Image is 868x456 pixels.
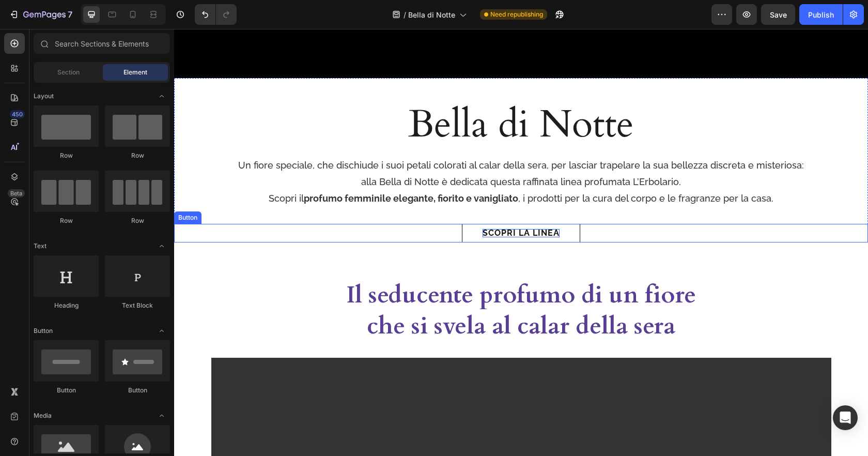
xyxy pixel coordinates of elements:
[123,68,147,77] span: Element
[34,241,47,251] span: Text
[808,9,834,20] div: Publish
[153,238,170,254] span: Toggle open
[105,151,170,160] div: Row
[761,4,795,25] button: Save
[490,10,543,19] span: Need republishing
[105,301,170,310] div: Text Block
[174,29,868,456] iframe: Design area
[34,33,170,54] input: Search Sections & Elements
[105,216,170,225] div: Row
[833,405,858,430] div: Open Intercom Messenger
[34,151,99,160] div: Row
[105,386,170,395] div: Button
[34,411,52,420] span: Media
[404,9,406,20] span: /
[34,216,99,225] div: Row
[34,326,53,336] span: Button
[195,4,237,25] div: Undo/Redo
[408,9,455,20] span: Bella di Notte
[153,323,170,339] span: Toggle open
[34,92,54,101] span: Layout
[34,386,99,395] div: Button
[162,250,532,314] h2: Il seducente profumo di un fiore che si svela al calar della sera
[288,195,406,214] a: Scopri la linea
[799,4,843,25] button: Publish
[153,407,170,424] span: Toggle open
[770,10,787,19] span: Save
[8,189,25,197] div: Beta
[153,88,170,104] span: Toggle open
[68,8,72,21] p: 7
[10,110,25,118] div: 450
[57,68,80,77] span: Section
[4,4,77,25] button: 7
[2,184,25,193] div: Button
[34,301,99,310] div: Heading
[308,200,385,208] p: Scopri la linea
